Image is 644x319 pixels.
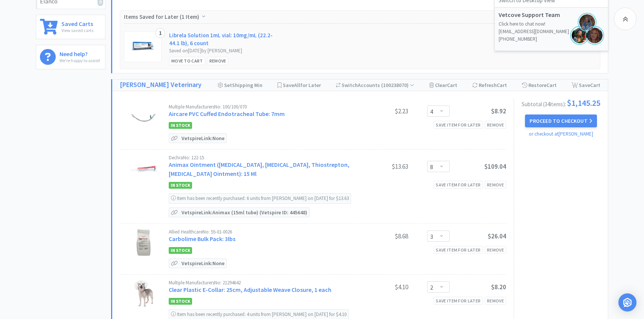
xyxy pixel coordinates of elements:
div: Subtotal ( 34 item s ): [522,99,600,107]
div: Save item for later [433,121,483,129]
img: jules.png [585,26,604,45]
div: $2.23 [352,107,408,116]
img: jennifer.png [570,26,589,45]
div: Multiple Manufacturers No: 100/100/070 [169,104,352,109]
span: Save for Later [283,82,321,89]
span: Items Saved for Later ( ) [124,13,201,20]
a: [PERSON_NAME] Veterinary [120,79,201,90]
span: Cart [447,82,457,89]
div: $4.10 [352,282,408,292]
div: Allied Healthcare No: 55-01-0026 [169,229,352,234]
div: Item has been recently purchased: 6 units from [PERSON_NAME] on [DATE] for $13.63 [169,193,351,204]
span: ( 100238070 ) [380,82,414,89]
p: We're happy to assist! [60,57,100,64]
div: Remove [207,57,229,65]
button: Proceed to Checkout [525,114,597,127]
div: Save item for later [433,297,483,305]
p: View saved carts [61,27,93,34]
span: $1,145.25 [567,99,600,107]
img: e2323f478f974900927c648eb1e68c69_67574.jpeg [130,155,157,182]
div: Remove [485,297,506,305]
span: $8.92 [491,107,506,115]
div: Accounts [336,79,415,91]
div: Open Intercom Messenger [618,293,636,311]
a: Carbolime Bulk Pack: 3lbs [169,235,235,243]
div: $13.63 [352,162,408,171]
p: [EMAIL_ADDRESS][DOMAIN_NAME] [499,28,604,35]
a: Librela Solution 1mL vial: 10mg/mL (22.2-44.1 lb), 6 count [169,31,276,47]
span: $8.20 [491,283,506,291]
a: Saved CartsView saved carts [36,15,105,39]
a: Animax Ointment ([MEDICAL_DATA], [MEDICAL_DATA], Thiostrepton, [MEDICAL_DATA] Ointment): 15 Ml [169,161,349,177]
span: $109.04 [484,162,506,171]
div: Save item for later [433,181,483,189]
span: Cart [546,82,557,89]
a: Click here to chat now! [499,21,545,27]
div: Move to Cart [169,57,205,65]
div: Clear [429,79,457,91]
div: Remove [485,246,506,254]
div: Save [572,79,600,91]
img: 891d6913363e44db8c9e1ba451d72bfa_67464.jpeg [130,229,157,256]
p: Vetspire Link: None [180,259,226,268]
div: Saved on [DATE] by [PERSON_NAME] [169,47,276,55]
div: Save item for later [433,246,483,254]
h5: Vetcove Support Team [499,11,574,18]
a: Clear Plastic E-Collar: 25cm, Adjustable Weave Closure, 1 each [169,286,331,293]
img: ksen.png [578,13,597,32]
span: In Stock [169,182,192,189]
div: Multiple Manufacturers No: 21294642 [169,280,352,285]
img: c679ea811c9c41a49015a368a612671e_328988.jpeg [130,280,157,307]
div: Dechra No: 122-15 [169,155,352,160]
span: In Stock [169,298,192,305]
span: $26.04 [488,232,506,240]
img: 02c65a3f11804d4a8cb6013fd53de0fa_58672.jpeg [130,104,157,131]
p: [PHONE_NUMBER] [499,35,604,43]
div: Restore [522,79,557,91]
div: 1 [156,28,165,38]
h6: Saved Carts [61,19,93,27]
p: Vetspire Link: Animax (15ml tube) (Vetspire ID: 445648) [180,208,309,217]
div: Remove [485,121,506,129]
div: Refresh [472,79,507,91]
span: Cart [497,82,507,89]
span: All [294,82,300,89]
div: Shipping Min [218,79,262,91]
span: Cart [590,82,600,89]
h6: Need help? [60,49,100,57]
p: Vetspire Link: None [180,134,226,143]
span: Set [224,82,232,89]
div: $8.68 [352,232,408,241]
div: Remove [485,181,506,189]
span: In Stock [169,247,192,254]
span: 1 Item [182,13,197,20]
span: Switch [342,82,358,89]
img: 946ea0a38146429787952fae19f245f9_593239.jpeg [131,35,154,58]
a: Aircare PVC Cuffed Endotracheal Tube: 7mm [169,110,285,118]
span: In Stock [169,122,192,129]
a: or checkout at [PERSON_NAME] [529,131,593,137]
